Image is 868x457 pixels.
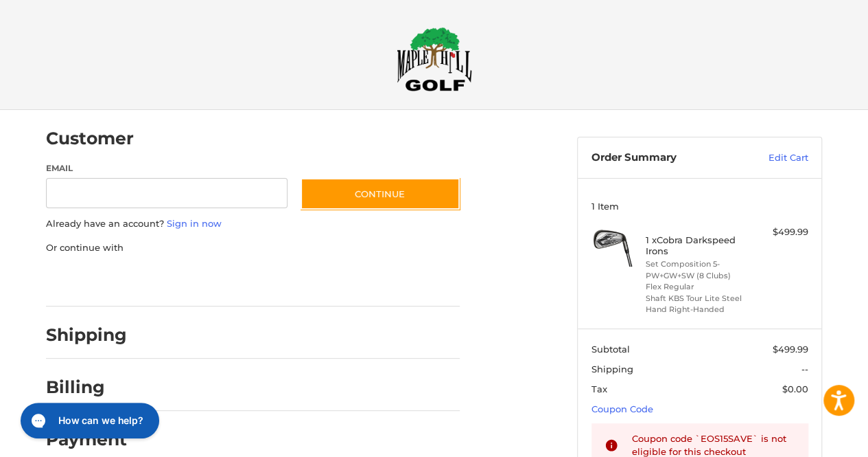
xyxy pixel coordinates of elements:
[646,258,751,281] li: Set Composition 5-PW+GW+SW (8 Clubs)
[754,225,808,239] div: $499.99
[397,27,472,91] img: Maple Hill Golf
[646,304,751,315] li: Hand Right-Handed
[46,324,127,346] h2: Shipping
[158,268,261,293] iframe: PayPal-paylater
[591,383,607,394] span: Tax
[591,364,633,375] span: Shipping
[167,218,222,229] a: Sign in now
[773,344,808,355] span: $499.99
[591,151,739,165] h3: Order Summary
[646,234,751,257] h4: 1 x Cobra Darkspeed Irons
[46,162,288,175] label: Email
[591,403,653,414] a: Coupon Code
[274,268,377,293] iframe: PayPal-venmo
[46,128,134,149] h2: Customer
[46,217,460,231] p: Already have an account?
[42,268,145,293] iframe: PayPal-paypal
[801,364,808,375] span: --
[646,293,751,304] li: Shaft KBS Tour Lite Steel
[301,178,460,210] button: Continue
[782,383,808,394] span: $0.00
[591,201,808,212] h3: 1 Item
[46,377,126,398] h2: Billing
[14,398,163,443] iframe: Gorgias live chat messenger
[591,344,630,355] span: Subtotal
[46,241,460,255] p: Or continue with
[646,281,751,293] li: Flex Regular
[739,151,808,165] a: Edit Cart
